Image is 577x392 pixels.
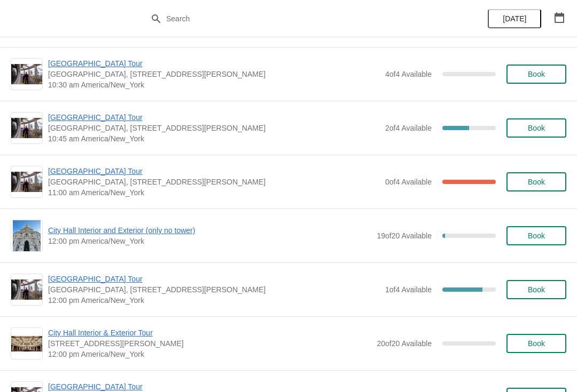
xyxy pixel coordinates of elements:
button: Book [506,172,566,191]
button: Book [506,118,566,138]
span: Book [528,285,545,294]
span: 20 of 20 Available [377,339,432,348]
input: Search [166,9,433,28]
span: [GEOGRAPHIC_DATA] Tour [48,166,380,177]
span: Book [528,124,545,132]
button: Book [506,226,566,245]
img: City Hall Tower Tour | City Hall Visitor Center, 1400 John F Kennedy Boulevard Suite 121, Philade... [11,118,42,139]
span: 12:00 pm America/New_York [48,295,380,306]
span: 12:00 pm America/New_York [48,236,371,246]
span: City Hall Interior and Exterior (only no tower) [48,225,371,236]
span: [GEOGRAPHIC_DATA] Tour [48,58,380,69]
span: 2 of 4 Available [385,124,432,132]
span: 10:45 am America/New_York [48,133,380,144]
span: [GEOGRAPHIC_DATA], [STREET_ADDRESS][PERSON_NAME] [48,177,380,187]
img: City Hall Tower Tour | City Hall Visitor Center, 1400 John F Kennedy Boulevard Suite 121, Philade... [11,279,42,300]
button: [DATE] [488,9,541,28]
span: 12:00 pm America/New_York [48,349,371,359]
span: 19 of 20 Available [377,231,432,240]
img: City Hall Interior & Exterior Tour | 1400 John F Kennedy Boulevard, Suite 121, Philadelphia, PA, ... [11,336,42,351]
span: [GEOGRAPHIC_DATA], [STREET_ADDRESS][PERSON_NAME] [48,284,380,295]
span: [GEOGRAPHIC_DATA], [STREET_ADDRESS][PERSON_NAME] [48,123,380,133]
span: Book [528,178,545,186]
span: 10:30 am America/New_York [48,79,380,90]
span: [DATE] [503,14,526,23]
button: Book [506,280,566,299]
img: City Hall Tower Tour | City Hall Visitor Center, 1400 John F Kennedy Boulevard Suite 121, Philade... [11,64,42,85]
span: 4 of 4 Available [385,70,432,78]
button: Book [506,334,566,353]
img: City Hall Interior and Exterior (only no tower) | | 12:00 pm America/New_York [13,220,41,251]
span: Book [528,70,545,78]
img: City Hall Tower Tour | City Hall Visitor Center, 1400 John F Kennedy Boulevard Suite 121, Philade... [11,172,42,193]
span: [GEOGRAPHIC_DATA], [STREET_ADDRESS][PERSON_NAME] [48,69,380,79]
span: [GEOGRAPHIC_DATA] Tour [48,112,380,123]
span: Book [528,231,545,240]
span: [GEOGRAPHIC_DATA] Tour [48,381,380,392]
button: Book [506,65,566,84]
span: City Hall Interior & Exterior Tour [48,327,371,338]
span: 0 of 4 Available [385,178,432,186]
span: Book [528,339,545,348]
span: 1 of 4 Available [385,285,432,294]
span: 11:00 am America/New_York [48,187,380,198]
span: [STREET_ADDRESS][PERSON_NAME] [48,338,371,349]
span: [GEOGRAPHIC_DATA] Tour [48,274,380,284]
